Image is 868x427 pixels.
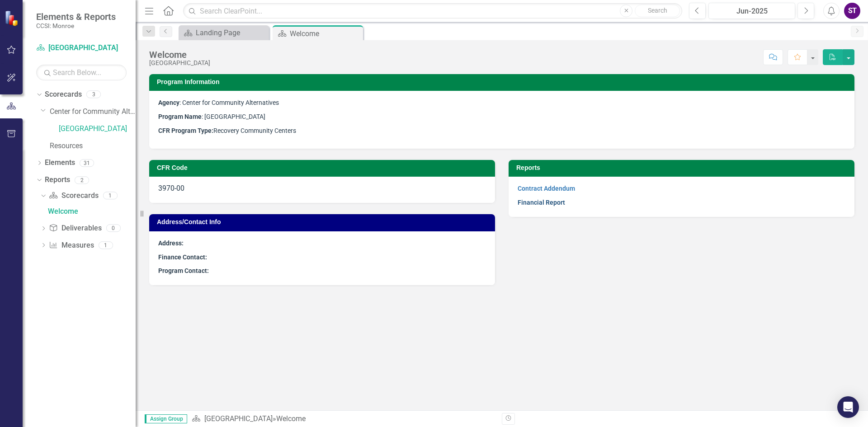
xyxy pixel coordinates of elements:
div: Landing Page [196,27,267,38]
div: 1 [103,192,118,200]
strong: Program Contact: [158,267,209,274]
h3: Program Information [157,79,850,85]
span: : Center for Community Alternatives [158,99,279,106]
a: Landing Page [181,27,267,38]
div: [GEOGRAPHIC_DATA] [149,60,210,66]
div: Welcome [48,207,136,216]
input: Search Below... [36,65,127,80]
strong: Address: [158,239,184,247]
a: [GEOGRAPHIC_DATA] [36,43,127,53]
a: Center for Community Alternatives [50,107,136,117]
img: ClearPoint Strategy [5,10,20,26]
button: ST [844,3,860,19]
a: Financial Report [518,199,565,206]
a: Scorecards [49,191,98,201]
span: Assign Group [145,414,187,423]
h3: Address/Contact Info [157,219,491,225]
strong: Program Name [158,113,202,120]
div: Open Intercom Messenger [837,396,859,418]
a: Elements [45,158,75,168]
div: Welcome [276,414,306,423]
a: [GEOGRAPHIC_DATA] [204,414,273,423]
button: Search [635,5,680,17]
a: Deliverables [49,223,101,234]
span: 3970-00 [158,184,184,192]
strong: Finance Contact: [158,253,207,261]
h3: CFR Code [157,164,491,171]
div: 31 [80,159,94,167]
a: Contract Addendum [518,185,575,192]
div: 1 [99,241,113,249]
div: Welcome [290,28,361,39]
span: Search [648,7,667,14]
div: 0 [106,225,121,232]
strong: Agency [158,99,179,106]
div: » [192,414,495,424]
span: : [GEOGRAPHIC_DATA] [158,113,265,120]
span: Elements & Reports [36,11,116,22]
a: Welcome [46,204,136,219]
strong: CFR Program Type: [158,127,213,134]
a: Scorecards [45,89,82,100]
button: Jun-2025 [708,3,795,19]
div: 3 [86,91,101,99]
small: CCSI: Monroe [36,22,116,29]
h3: Reports [516,164,850,171]
div: Jun-2025 [712,6,792,17]
div: Welcome [149,50,210,60]
a: Reports [45,175,70,185]
a: [GEOGRAPHIC_DATA] [59,124,136,134]
div: 2 [75,176,89,184]
input: Search ClearPoint... [183,3,682,19]
a: Measures [49,240,94,251]
a: Resources [50,141,136,151]
span: Recovery Community Centers [158,127,296,134]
